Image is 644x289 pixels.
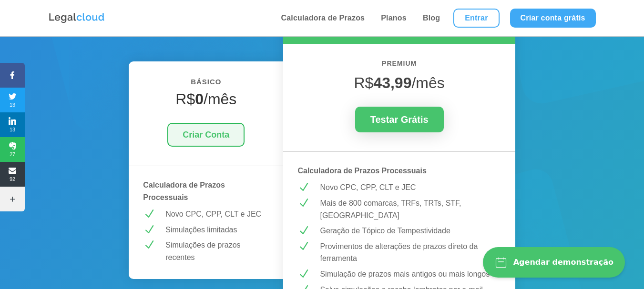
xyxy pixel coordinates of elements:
a: Entrar [453,9,499,28]
span: N [297,197,309,209]
p: Novo CPC, CPP, CLT e JEC [165,208,269,220]
strong: 0 [195,90,204,108]
p: Mais de 800 comarcas, TRFs, TRTs, STF, [GEOGRAPHIC_DATA] [320,197,501,221]
a: Testar Grátis [355,107,444,132]
span: N [143,208,155,220]
p: Novo CPC, CPP, CLT e JEC [320,181,501,194]
strong: Calculadora de Prazos Processuais [297,167,426,175]
h6: PREMIUM [297,58,501,74]
span: N [143,224,155,236]
h4: R$ /mês [143,90,269,113]
a: Criar conta grátis [510,9,596,28]
h6: BÁSICO [143,76,269,93]
span: N [297,268,309,280]
span: N [297,181,309,193]
p: Simulações de prazos recentes [165,239,269,263]
strong: 43,99 [373,74,411,91]
img: Logo da Legalcloud [48,12,105,24]
span: R$ /mês [354,74,444,91]
span: N [297,240,309,252]
strong: Calculadora de Prazos Processuais [143,181,225,201]
p: Simulações limitadas [165,224,269,236]
a: Criar Conta [167,123,245,147]
span: N [297,225,309,237]
p: Simulação de prazos mais antigos ou mais longos [320,268,501,280]
p: Provimentos de alterações de prazos direto da ferramenta [320,240,501,265]
span: N [143,239,155,251]
p: Geração de Tópico de Tempestividade [320,225,501,237]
